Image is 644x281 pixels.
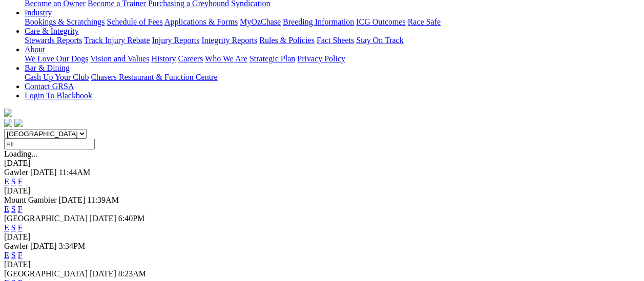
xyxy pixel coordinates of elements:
a: Injury Reports [152,36,199,45]
a: S [11,223,16,232]
a: Stay On Track [356,36,403,45]
a: MyOzChase [240,17,281,26]
a: About [25,45,45,54]
span: 11:39AM [87,196,119,204]
span: [DATE] [90,214,116,223]
div: About [25,54,640,63]
span: Gawler [4,242,28,250]
a: S [11,177,16,186]
a: F [18,251,23,260]
a: S [11,251,16,260]
img: facebook.svg [4,119,12,127]
a: Bar & Dining [25,63,70,72]
a: F [18,205,23,213]
div: Bar & Dining [25,73,640,82]
span: 11:44AM [59,168,91,177]
img: logo-grsa-white.png [4,109,12,117]
div: Care & Integrity [25,36,640,45]
a: ICG Outcomes [356,17,405,26]
a: Strategic Plan [250,54,295,63]
a: Cash Up Your Club [25,73,89,81]
a: Schedule of Fees [107,17,162,26]
span: [GEOGRAPHIC_DATA] [4,214,88,223]
a: E [4,205,9,213]
a: Rules & Policies [259,36,315,45]
span: [GEOGRAPHIC_DATA] [4,269,88,278]
a: F [18,177,23,186]
a: S [11,205,16,213]
span: [DATE] [59,196,86,204]
a: E [4,251,9,260]
a: Track Injury Rebate [84,36,150,45]
a: Breeding Information [283,17,354,26]
a: E [4,223,9,232]
a: F [18,223,23,232]
a: Vision and Values [90,54,149,63]
a: Integrity Reports [201,36,257,45]
img: twitter.svg [14,119,23,127]
a: History [151,54,176,63]
div: Industry [25,17,640,27]
div: [DATE] [4,260,640,269]
a: Careers [178,54,203,63]
div: [DATE] [4,186,640,196]
a: Race Safe [407,17,440,26]
a: Applications & Forms [164,17,238,26]
a: Fact Sheets [317,36,354,45]
span: Mount Gambier [4,196,57,204]
div: [DATE] [4,232,640,242]
span: [DATE] [90,269,116,278]
a: E [4,177,9,186]
a: Chasers Restaurant & Function Centre [91,73,217,81]
a: Contact GRSA [25,82,74,91]
a: Login To Blackbook [25,91,92,100]
span: [DATE] [30,168,57,177]
a: Stewards Reports [25,36,82,45]
input: Select date [4,139,95,149]
a: Bookings & Scratchings [25,17,105,26]
span: 3:34PM [59,242,86,250]
div: [DATE] [4,159,640,168]
a: Care & Integrity [25,27,79,35]
span: 8:23AM [118,269,146,278]
span: Gawler [4,168,28,177]
span: [DATE] [30,242,57,250]
a: Industry [25,8,52,17]
a: We Love Our Dogs [25,54,88,63]
a: Who We Are [205,54,247,63]
span: 6:40PM [118,214,145,223]
a: Privacy Policy [297,54,345,63]
span: Loading... [4,149,37,158]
